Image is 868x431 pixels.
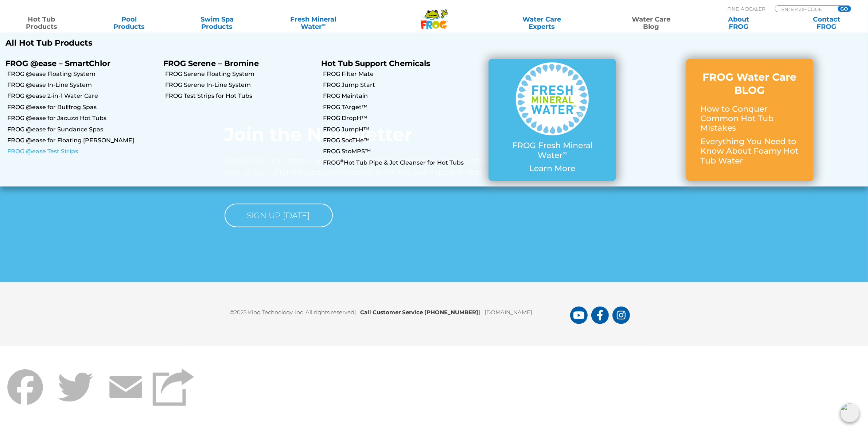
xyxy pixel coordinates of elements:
a: FROG Test Strips for Hot Tubs [165,92,316,100]
a: FROG Water Care BLOG How to Conquer Common Hot Tub Mistakes Everything You Need to Know About Foa... [701,70,799,169]
a: Water CareBlog [617,16,685,30]
a: PoolProducts [95,16,163,30]
a: ContactFROG [793,16,861,30]
a: FROG StoMPS™ [323,147,474,155]
input: Zip Code Form [781,6,830,12]
a: FROG DropH™ [323,114,474,122]
a: FROG Maintain [323,92,474,100]
a: All Hot Tub Products [5,38,429,48]
a: AboutFROG [705,16,773,30]
a: FROG Serene In-Line System [165,81,316,89]
a: Water CareExperts [486,16,597,30]
img: Share [152,368,194,406]
a: FROG @ease for Jacuzzi Hot Tubs [7,114,158,122]
span: | [355,309,356,316]
b: Call Customer Service [PHONE_NUMBER] [361,309,485,316]
a: Swim SpaProducts [183,16,251,30]
p: Everything You Need to Know About Foamy Hot Tub Water [701,137,799,166]
p: FROG Fresh Mineral Water [503,141,602,160]
p: Find A Dealer [727,5,765,12]
span: | [479,309,480,316]
a: Hot Tub Support Chemicals [321,59,430,68]
a: FROG®Hot Tub Pipe & Jet Cleanser for Hot Tubs [323,159,474,167]
a: FROG @ease 2-in-1 Water Care [7,92,158,100]
a: FROG Fresh Mineral Water∞ Learn More [503,62,602,177]
sup: ® [340,158,344,163]
a: FROG Products You Tube Page [570,307,588,324]
input: GO [838,6,851,12]
a: Fresh MineralWater∞ [270,16,356,30]
a: FROG @ease Floating System [7,70,158,78]
a: FROG SooTHe™ [323,136,474,145]
img: openIcon [840,403,859,422]
a: FROG JumpH™ [323,126,474,134]
a: FROG Products Instagram Page [612,307,630,324]
a: SIGN UP [DATE] [225,204,333,227]
a: FROG Products Facebook Page [591,307,609,324]
a: FROG @ease for Bullfrog Spas [7,103,158,111]
sup: ∞ [322,22,326,27]
p: FROG Serene – Bromine [163,59,310,68]
a: FROG @ease for Floating [PERSON_NAME] [7,136,158,145]
a: FROG @ease Test Strips [7,147,158,155]
a: FROG Serene Floating System [165,70,316,78]
a: FROG TArget™ [323,103,474,111]
p: FROG @ease – SmartChlor [5,59,152,68]
a: Hot TubProducts [7,16,75,30]
a: FROG Filter Mate [323,70,474,78]
a: FROG Jump Start [323,81,474,89]
sup: ∞ [563,149,567,157]
a: FROG @ease for Sundance Spas [7,126,158,134]
p: How to Conquer Common Hot Tub Mistakes [701,104,799,133]
p: ©2025 King Technology, Inc. All rights reserved [230,304,570,317]
a: [DOMAIN_NAME] [485,309,533,316]
a: FROG @ease In-Line System [7,81,158,89]
h3: FROG Water Care BLOG [701,70,799,97]
p: Learn More [503,164,602,173]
